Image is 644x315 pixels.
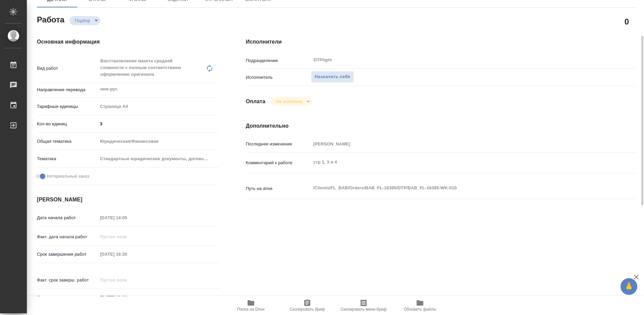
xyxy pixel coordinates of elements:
span: Нотариальный заказ [47,173,89,180]
input: Пустое поле [311,139,604,149]
p: Тематика [37,155,98,162]
span: Папка на Drive [237,307,265,312]
div: Страница А4 [98,101,219,112]
input: Пустое поле [98,275,156,285]
button: Скопировать мини-бриф [335,296,392,315]
button: 🙏 [621,278,637,295]
h4: Исполнители [246,38,637,46]
p: Путь на drive [246,185,311,192]
h4: Основная информация [37,38,219,46]
textarea: /Clients/FL_BAB/Orders/BAB_FL-16395/DTP/BAB_FL-16395-WK-010 [311,182,604,194]
p: Общая тематика [37,138,98,145]
p: Тарифные единицы [37,103,98,110]
input: Пустое поле [98,249,156,259]
h2: Работа [37,13,64,25]
span: 🙏 [623,279,635,294]
p: Вид работ [37,65,98,72]
h4: Оплата [246,98,266,106]
div: Юридическая/Финансовая [98,136,219,147]
p: Комментарий к работе [246,160,311,166]
input: Пустое поле [98,213,156,223]
textarea: стр 1, 3 и 4 [311,156,604,168]
span: Скопировать мини-бриф [340,307,386,312]
button: Назначить себя [311,71,354,83]
div: Стандартные юридические документы, договоры, уставы [98,153,219,165]
button: Не оплачена [274,99,304,104]
input: ✎ Введи что-нибудь [98,293,156,302]
button: Папка на Drive [223,296,279,315]
button: Скопировать бриф [279,296,335,315]
span: Скопировать бриф [289,307,325,312]
p: Факт. дата начала работ [37,234,98,240]
p: Последнее изменение [246,141,311,147]
input: Пустое поле [98,232,156,242]
button: Обновить файлы [392,296,448,315]
span: Обновить файлы [404,307,436,312]
h4: [PERSON_NAME] [37,196,219,204]
h4: Дополнительно [246,122,637,130]
p: Исполнитель [246,74,311,81]
input: ✎ Введи что-нибудь [98,119,219,129]
div: Подбор [271,97,312,106]
p: Срок завершения услуги [37,294,98,301]
div: Подбор [69,16,100,25]
p: Дата начала работ [37,214,98,221]
p: Подразделение [246,57,311,64]
button: Подбор [73,18,92,23]
p: Срок завершения работ [37,251,98,258]
p: Факт. срок заверш. работ [37,277,98,283]
p: Направление перевода [37,86,98,93]
span: Назначить себя [315,73,350,81]
p: Кол-во единиц [37,121,98,127]
h2: 0 [625,16,629,27]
